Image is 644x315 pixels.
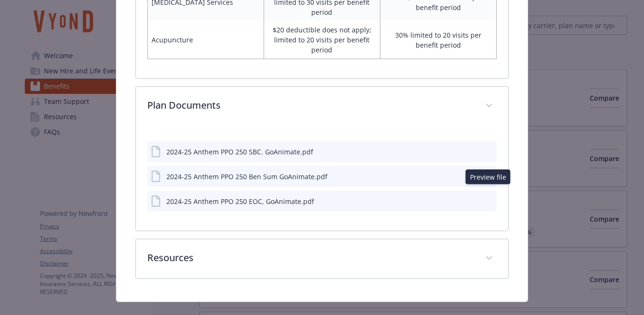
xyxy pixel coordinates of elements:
button: preview file [484,196,493,206]
div: Resources [136,239,508,278]
td: 30% limited to 20 visits per benefit period [380,21,496,59]
button: download file [469,147,477,157]
div: 2024-25 Anthem PPO 250 EOC, GoAnimate.pdf [166,196,314,206]
td: $20 deductible does not apply; limited to 20 visits per benefit period [264,21,380,59]
div: Plan Documents [136,126,508,231]
div: 2024-25 Anthem PPO 250 SBC. GoAnimate.pdf [166,147,313,157]
p: Plan Documents [147,98,474,112]
td: Acupuncture [148,21,264,59]
button: download file [469,196,477,206]
button: preview file [484,147,493,157]
div: 2024-25 Anthem PPO 250 Ben Sum GoAnimate.pdf [166,172,327,182]
div: Plan Documents [136,87,508,126]
p: Resources [147,251,474,265]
